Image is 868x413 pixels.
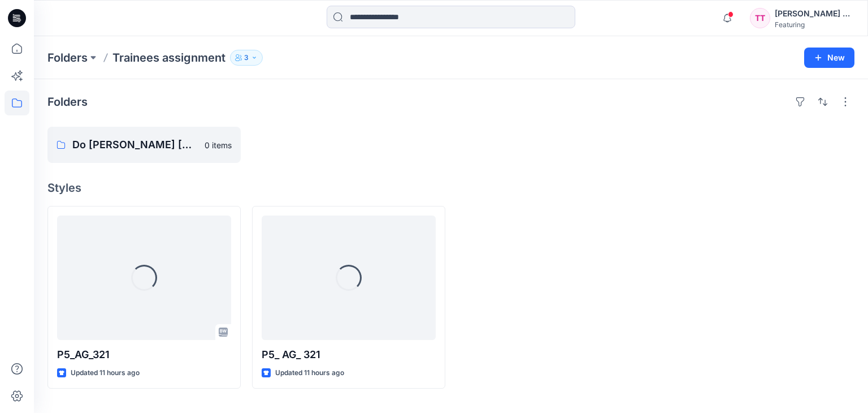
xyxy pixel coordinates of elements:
[775,20,854,29] div: Featuring
[804,48,854,68] button: New
[47,181,854,195] h4: Styles
[112,50,225,66] p: Trainees assignment
[750,8,770,28] div: TT
[775,7,854,20] div: [PERSON_NAME] Do Thi
[230,50,263,66] button: 3
[47,95,88,109] h4: Folders
[72,137,198,153] p: Do [PERSON_NAME] [PERSON_NAME]
[262,347,436,363] p: P5_ AG_ 321
[275,367,344,379] p: Updated 11 hours ago
[57,347,231,363] p: P5_AG_321
[205,139,232,151] p: 0 items
[47,127,241,163] a: Do [PERSON_NAME] [PERSON_NAME]0 items
[71,367,140,379] p: Updated 11 hours ago
[47,50,88,66] a: Folders
[244,51,249,64] p: 3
